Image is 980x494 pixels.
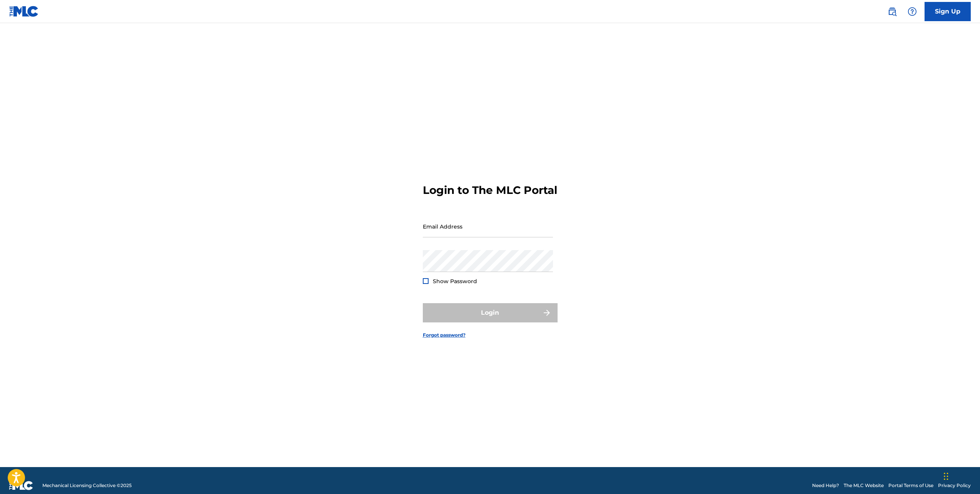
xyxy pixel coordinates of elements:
[888,482,933,489] a: Portal Terms of Use
[42,482,132,489] span: Mechanical Licensing Collective © 2025
[423,184,557,197] h3: Login to The MLC Portal
[925,2,971,21] a: Sign Up
[9,6,39,17] img: MLC Logo
[908,7,917,16] img: help
[905,4,920,19] div: Help
[944,465,948,488] div: Drag
[844,482,884,489] a: The MLC Website
[941,457,980,494] iframe: Chat Widget
[812,482,839,489] a: Need Help?
[938,482,971,489] a: Privacy Policy
[888,7,897,16] img: search
[885,4,900,19] a: Public Search
[423,332,466,339] a: Forgot password?
[9,481,33,490] img: logo
[433,278,477,285] span: Show Password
